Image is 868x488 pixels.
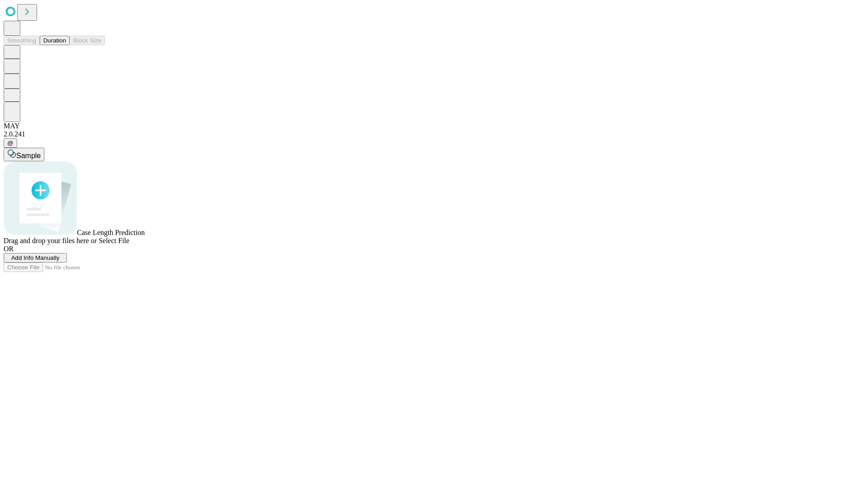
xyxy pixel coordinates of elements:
[4,245,14,253] span: OR
[4,237,97,244] span: Drag and drop your files here or
[4,148,44,161] button: Sample
[40,36,70,45] button: Duration
[4,36,40,45] button: Smoothing
[16,152,41,160] span: Sample
[7,140,14,146] span: @
[70,36,105,45] button: Block Size
[4,130,864,138] div: 2.0.241
[4,122,864,130] div: MAY
[77,229,145,236] span: Case Length Prediction
[99,237,129,244] span: Select File
[4,138,17,148] button: @
[4,253,67,263] button: Add Info Manually
[11,254,60,261] span: Add Info Manually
